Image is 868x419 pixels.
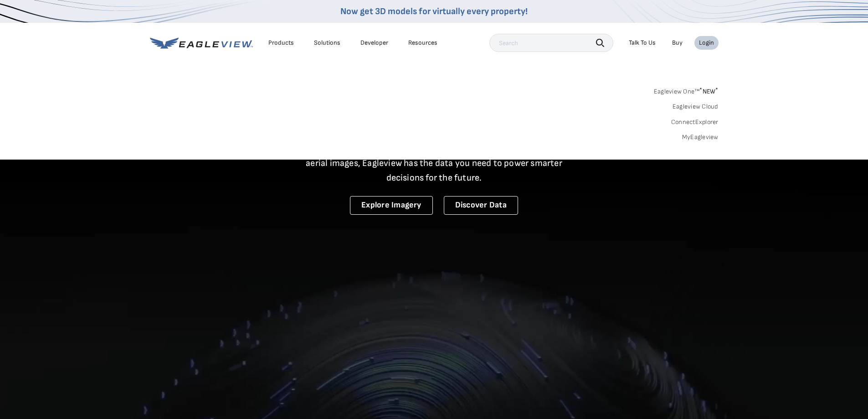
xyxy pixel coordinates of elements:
[489,34,613,52] input: Search
[671,118,719,126] a: ConnectExplorer
[672,39,683,47] a: Buy
[673,103,719,111] a: Eagleview Cloud
[699,88,718,95] span: NEW
[682,133,719,141] a: MyEagleview
[268,39,294,47] div: Products
[314,39,340,47] div: Solutions
[295,141,574,185] p: A new era starts here. Built on more than 3.5 billion high-resolution aerial images, Eagleview ha...
[699,39,714,47] div: Login
[350,196,433,215] a: Explore Imagery
[408,39,437,47] div: Resources
[654,85,719,95] a: Eagleview One™*NEW*
[629,39,656,47] div: Talk To Us
[444,196,518,215] a: Discover Data
[360,39,388,47] a: Developer
[340,6,528,17] a: Now get 3D models for virtually every property!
